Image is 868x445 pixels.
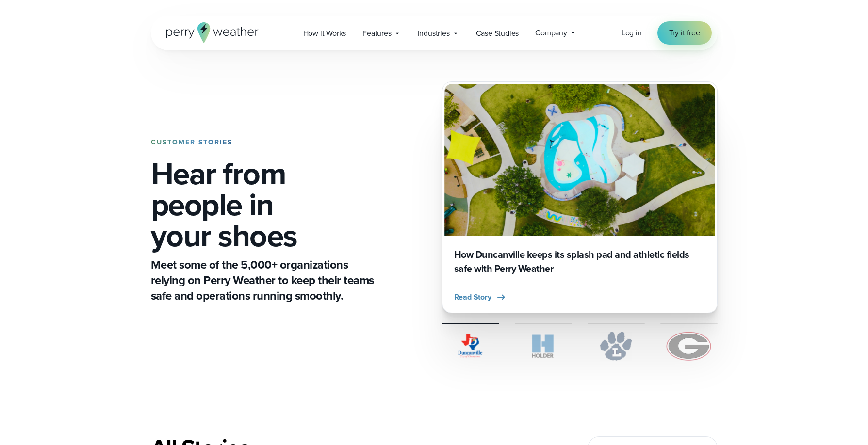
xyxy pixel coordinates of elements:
a: Log in [622,27,642,39]
div: 1 of 4 [442,81,718,313]
span: Try it free [669,27,700,39]
p: Meet some of the 5,000+ organizations relying on Perry Weather to keep their teams safe and opera... [151,257,378,303]
h1: Hear from people in your shoes [151,158,378,251]
h3: How Duncanville keeps its splash pad and athletic fields safe with Perry Weather [454,248,705,276]
div: slideshow [442,81,718,313]
a: How it Works [295,23,355,43]
a: Try it free [657,21,712,45]
span: Log in [622,27,642,38]
span: Industries [418,28,450,39]
img: City of Duncanville Logo [442,332,499,361]
span: Company [535,27,567,39]
a: Case Studies [468,23,527,43]
span: Features [362,28,391,39]
strong: CUSTOMER STORIES [151,137,232,147]
span: Read Story [454,291,491,303]
button: Read Story [454,291,507,303]
img: Duncanville Splash Pad [444,84,715,236]
a: Duncanville Splash Pad How Duncanville keeps its splash pad and athletic fields safe with Perry W... [442,81,718,313]
img: Holder.svg [515,332,572,361]
span: How it Works [303,28,346,39]
span: Case Studies [476,28,519,39]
